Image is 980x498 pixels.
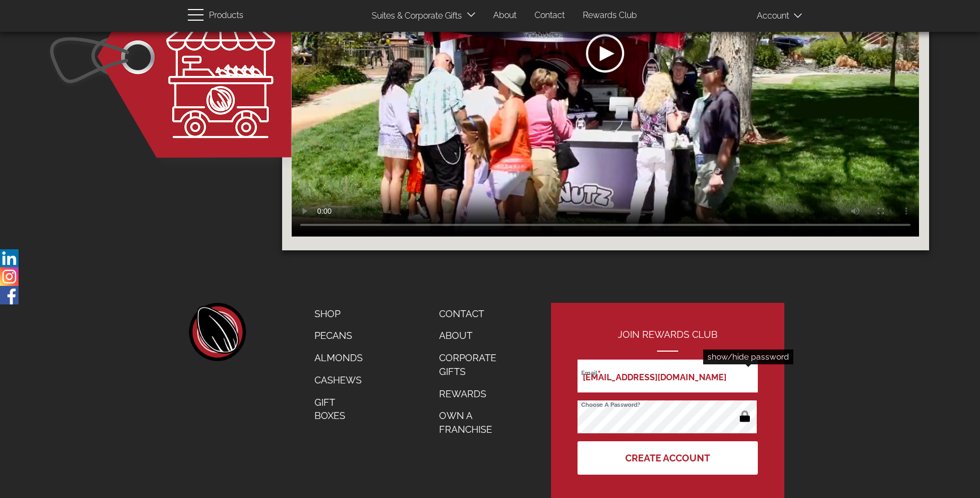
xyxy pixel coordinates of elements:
[307,303,371,325] a: Shop
[188,303,246,361] a: home
[577,329,758,352] h2: Join Rewards Club
[577,360,758,392] input: Email
[431,347,517,382] a: Corporate Gifts
[431,405,517,440] a: Own a Franchise
[431,383,517,405] a: Rewards
[431,325,517,347] a: About
[209,8,243,23] span: Products
[577,441,758,475] button: Create Account
[431,303,517,325] a: Contact
[575,5,645,26] a: Rewards Club
[307,369,371,391] a: Cashews
[485,5,524,26] a: About
[307,391,371,427] a: Gift Boxes
[307,325,371,347] a: Pecans
[703,350,793,364] div: show/hide password
[364,6,465,27] a: Suites & Corporate Gifts
[307,347,371,369] a: Almonds
[527,5,573,26] a: Contact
